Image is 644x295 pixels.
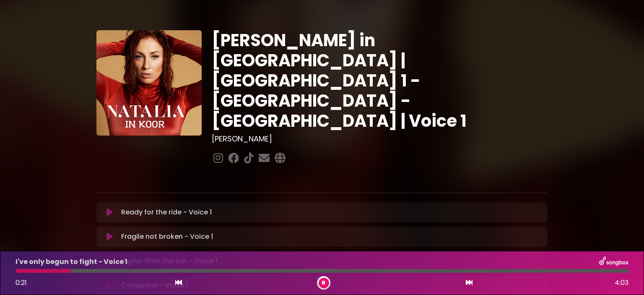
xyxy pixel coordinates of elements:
p: I've only begun to fight - Voice 1 [16,257,127,267]
h1: [PERSON_NAME] in [GEOGRAPHIC_DATA] | [GEOGRAPHIC_DATA] 1 - [GEOGRAPHIC_DATA] - [GEOGRAPHIC_DATA] ... [212,30,548,131]
img: YTVS25JmS9CLUqXqkEhs [96,30,202,136]
span: 4:03 [615,278,628,288]
img: songbox-logo-white.png [599,256,628,267]
h3: [PERSON_NAME] [212,134,548,144]
p: Ready for the ride - Voice 1 [121,207,212,217]
span: 0:21 [16,278,27,287]
p: Fragile not broken - Voice 1 [121,232,213,242]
